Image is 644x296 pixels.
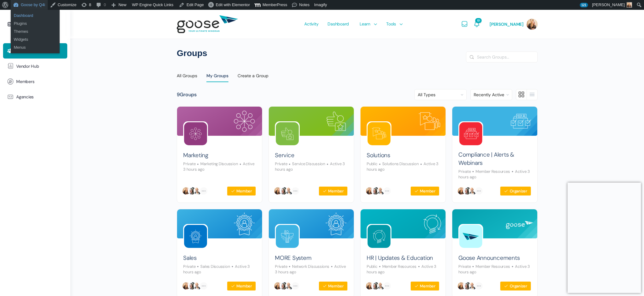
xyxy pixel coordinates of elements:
img: Group logo of Compliance | Alerts & Webinars [459,122,482,145]
a: Members [3,74,67,89]
div: Groups [177,92,197,98]
span: Public [367,161,377,166]
a: Notifications [473,10,480,39]
img: Meg Hooper [365,187,374,195]
span: Member Resources [377,264,416,269]
img: Kevin Trokey [285,187,294,195]
a: Learn [357,10,379,39]
img: Group logo of MORE System [276,225,299,248]
a: Service [275,151,294,160]
img: Kevin Trokey [469,187,477,195]
img: Group cover image [177,107,262,136]
p: Active 3 hours ago [183,264,250,275]
a: Dashboard [324,10,352,39]
img: Kevin Trokey [285,282,294,290]
img: Kevin Trokey [194,282,202,290]
img: Meg Hooper [182,187,191,195]
span: Private [458,169,471,174]
a: Create a Group [238,69,268,83]
nav: Directory menu [177,69,538,83]
img: Meg Hooper [457,187,466,195]
p: Active 3 hours ago [367,264,436,275]
p: Active 3 hours ago [367,161,439,172]
a: Agencies [3,89,67,104]
span: Tools [386,9,396,38]
span: Private [183,264,195,269]
img: Group cover image [361,107,446,136]
img: Group logo of Service [276,122,299,145]
input: Search Groups… [466,52,537,62]
img: Kevin Trokey [194,187,202,195]
a: [PERSON_NAME] [490,10,538,39]
img: Meg Hooper [182,282,191,290]
p: Active 3 hours ago [458,264,530,275]
img: Group cover image [269,209,354,238]
img: Meg Hooper [274,282,282,290]
span: Service Discussion [287,161,325,166]
img: Kevin Trokey [469,282,477,290]
img: Kevin Trokey [377,282,386,290]
a: Goose Announcements [458,254,520,262]
span: Agencies [16,94,34,100]
span: Member Resources [471,169,510,174]
a: Sales [183,254,197,262]
span: 9 [177,91,180,98]
img: Meg Hooper [457,282,466,290]
p: Active 3 hours ago [458,169,530,180]
a: Solutions [367,151,390,160]
span: 121 [475,18,482,23]
img: Wendy Keneipp [279,187,288,195]
a: Widgets [11,36,60,44]
a: Plugins [11,20,60,28]
p: Active 3 hours ago [183,161,254,172]
div: Create a Group [238,73,268,82]
a: Tools [383,10,404,39]
a: All Groups [177,69,197,83]
img: Group cover image [452,209,537,238]
span: Edit with Elementor [216,2,250,7]
img: Wendy Keneipp [463,282,472,290]
span: Vendor Hub [16,64,39,69]
a: Groups [3,43,67,59]
a: HR | Updates & Education [367,254,433,262]
button: Member [319,281,348,291]
span: 121 [580,3,588,7]
a: Dashboard [11,12,60,20]
img: Group cover image [269,107,354,136]
button: Organizer [500,281,531,291]
img: Group logo of Goose Announcements [459,225,482,248]
h1: Groups [177,48,538,59]
img: Kevin Trokey [377,187,386,195]
img: Group cover image [177,209,262,238]
img: Wendy Keneipp [188,187,196,195]
span: Learn [360,9,370,38]
img: Group logo of Marketing [184,122,207,145]
div: My Groups [206,73,228,82]
button: Organizer [500,186,531,196]
button: Member [410,281,439,291]
ul: Goose by Q4i [11,10,60,29]
span: Member Resources [471,264,510,269]
a: Menus [11,44,60,51]
img: Wendy Keneipp [279,282,288,290]
p: Active 3 hours ago [275,264,346,275]
a: Marketing [183,151,209,160]
a: Messages [461,10,468,39]
img: Group logo of Sales [184,225,207,248]
button: Member [410,186,439,196]
button: Member [227,281,256,291]
a: MORE System [275,254,311,262]
img: Group logo of Solutions [368,122,390,145]
img: Wendy Keneipp [463,187,472,195]
a: Themes [11,28,60,36]
img: Group cover image [452,107,537,136]
img: Wendy Keneipp [371,282,380,290]
span: Activity [304,9,318,38]
button: Member [319,186,348,196]
span: Private [275,161,287,166]
span: Solutions Discussion [377,161,419,166]
iframe: Popup CTA [568,183,641,293]
span: Private [458,264,471,269]
span: [PERSON_NAME] [490,21,524,27]
span: Network Discussions [287,264,329,269]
